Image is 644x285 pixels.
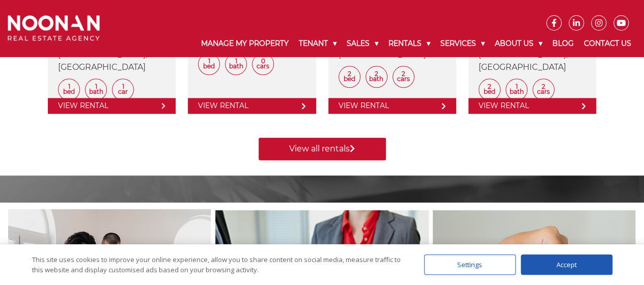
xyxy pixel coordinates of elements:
[490,31,547,57] a: About Us
[294,31,342,57] a: Tenant
[259,138,386,160] a: View all rentals
[342,31,383,57] a: Sales
[521,254,612,275] div: Accept
[424,254,516,275] div: Settings
[435,31,490,57] a: Services
[8,15,100,41] img: Noonan Real Estate Agency
[196,31,294,57] a: Manage My Property
[32,254,404,275] div: This site uses cookies to improve your online experience, allow you to share content on social me...
[383,31,435,57] a: Rentals
[547,31,579,57] a: Blog
[579,31,636,57] a: Contact Us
